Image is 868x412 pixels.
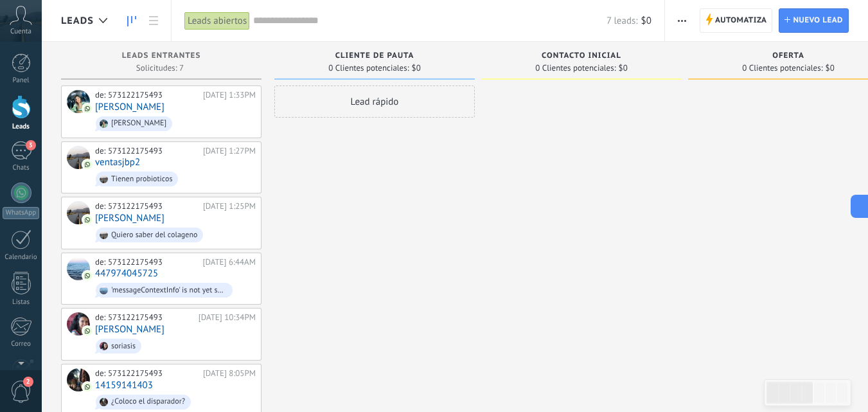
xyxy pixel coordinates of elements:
[136,64,184,72] span: Solicitudes: 7
[26,140,36,150] span: 3
[111,286,227,295] div: 'messageContextInfo' is not yet supported. Use your device to view this message.
[673,8,691,33] button: Más
[535,64,616,72] span: 0 Clientes potenciales:
[772,51,804,60] span: Oferta
[111,119,166,128] div: [PERSON_NAME]
[203,90,256,100] div: [DATE] 1:33PM
[742,64,822,72] span: 0 Clientes potenciales:
[95,90,199,100] div: de: 573122175493
[3,76,40,85] div: Panel
[281,51,468,62] div: Cliente de Pauta
[23,377,33,387] span: 2
[3,207,39,219] div: WhatsApp
[826,64,835,72] span: $0
[95,324,164,335] a: [PERSON_NAME]
[67,90,90,113] div: Adriana
[143,8,164,33] a: Lista
[328,64,409,72] span: 0 Clientes potenciales:
[95,268,158,279] a: 447974045725
[67,146,90,169] div: ventasjbp2
[412,64,421,72] span: $0
[3,253,40,262] div: Calendario
[715,9,767,32] span: Automatiza
[95,102,164,112] a: [PERSON_NAME]
[607,15,637,27] span: 7 leads:
[203,257,256,267] div: [DATE] 6:44AM
[122,51,201,60] span: Leads Entrantes
[95,146,199,156] div: de: 573122175493
[542,51,621,60] span: Contacto Inicial
[700,8,773,33] a: Automatiza
[203,368,256,379] div: [DATE] 8:05PM
[3,340,40,348] div: Correo
[10,28,31,36] span: Cuenta
[488,51,675,62] div: Contacto Inicial
[3,164,40,172] div: Chats
[199,312,256,323] div: [DATE] 10:34PM
[184,12,250,30] div: Leads abiertos
[67,312,90,336] div: Carmen G
[793,9,843,32] span: Nuevo lead
[95,201,199,211] div: de: 573122175493
[95,257,199,267] div: de: 573122175493
[95,368,199,379] div: de: 573122175493
[83,271,92,280] img: com.amocrm.amocrmwa.svg
[95,213,164,224] a: [PERSON_NAME]
[121,8,143,33] a: Leads
[203,146,256,156] div: [DATE] 1:27PM
[95,312,194,323] div: de: 573122175493
[67,51,255,62] div: Leads Entrantes
[95,157,140,168] a: ventasjbp2
[83,382,92,391] img: com.amocrm.amocrmwa.svg
[83,160,92,169] img: com.amocrm.amocrmwa.svg
[67,368,90,391] div: 14159141403
[335,51,414,60] span: Cliente de Pauta
[61,15,94,27] span: Leads
[67,257,90,280] div: 447974045725
[83,104,92,113] img: com.amocrm.amocrmwa.svg
[95,380,153,391] a: 14159141403
[83,327,92,336] img: com.amocrm.amocrmwa.svg
[641,15,651,27] span: $0
[83,215,92,224] img: com.amocrm.amocrmwa.svg
[779,8,849,33] a: Nuevo lead
[619,64,628,72] span: $0
[111,231,197,240] div: Quiero saber del colageno
[111,175,172,184] div: Tienen probioticos
[111,397,185,406] div: ¿Coloco el disparador?
[67,201,90,224] div: Andres Escandon
[3,298,40,307] div: Listas
[3,123,40,131] div: Leads
[111,342,136,351] div: soriasis
[274,85,475,118] div: Lead rápido
[203,201,256,211] div: [DATE] 1:25PM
